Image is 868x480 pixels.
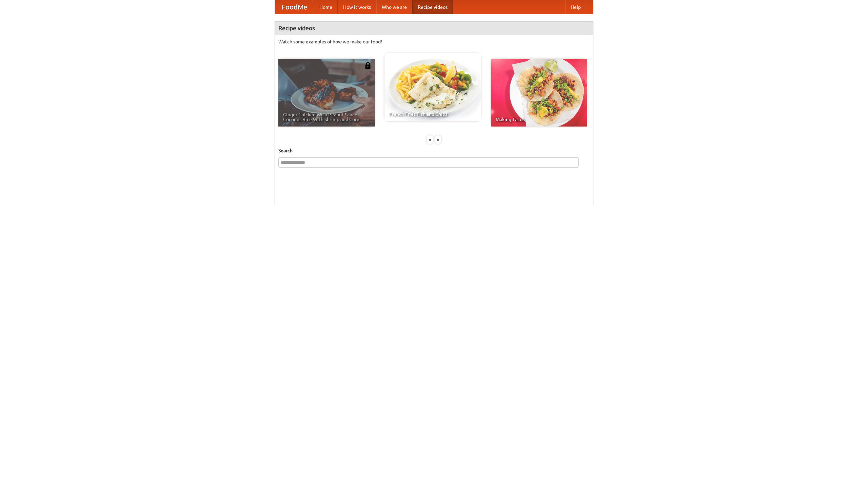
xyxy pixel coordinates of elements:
a: How it works [338,0,376,14]
a: Recipe videos [412,0,453,14]
a: French Fries Fish and Chips [384,53,481,121]
a: FoodMe [275,0,314,14]
h4: Recipe videos [275,21,593,35]
a: Home [314,0,338,14]
p: Watch some examples of how we make our food! [278,38,590,45]
a: Making Tacos [491,59,587,127]
span: Making Tacos [496,117,583,122]
div: » [435,135,441,144]
div: « [427,135,433,144]
span: French Fries Fish and Chips [389,112,476,116]
img: 483408.png [364,62,371,69]
a: Who we are [376,0,412,14]
h5: Search [278,147,590,154]
a: Help [565,0,586,14]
